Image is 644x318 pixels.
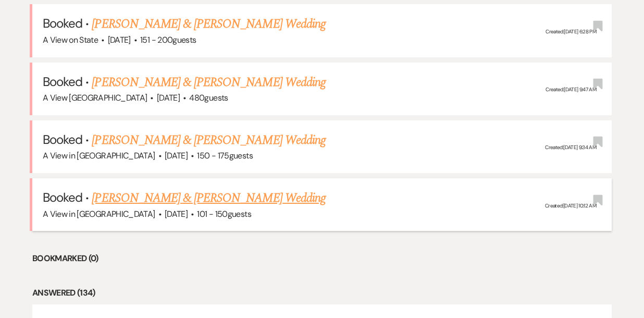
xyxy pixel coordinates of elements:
li: Bookmarked (0) [32,252,612,265]
span: [DATE] [165,150,188,161]
span: Created: [DATE] 9:47 AM [546,86,596,93]
span: [DATE] [108,34,131,45]
span: Booked [43,15,82,31]
span: 150 - 175 guests [197,150,252,161]
span: 480 guests [189,92,228,103]
span: A View in [GEOGRAPHIC_DATA] [43,209,155,219]
span: [DATE] [165,209,188,219]
a: [PERSON_NAME] & [PERSON_NAME] Wedding [92,131,325,150]
span: Booked [43,74,82,90]
a: [PERSON_NAME] & [PERSON_NAME] Wedding [92,189,325,207]
span: 101 - 150 guests [197,209,251,219]
span: A View in [GEOGRAPHIC_DATA] [43,150,155,161]
span: Created: [DATE] 9:34 AM [545,144,596,151]
span: Created: [DATE] 10:12 AM [545,202,596,209]
a: [PERSON_NAME] & [PERSON_NAME] Wedding [92,73,325,92]
span: Created: [DATE] 6:28 PM [546,28,596,35]
span: [DATE] [157,92,180,103]
li: Answered (134) [32,286,612,300]
a: [PERSON_NAME] & [PERSON_NAME] Wedding [92,15,325,33]
span: 151 - 200 guests [140,34,196,45]
span: Booked [43,131,82,148]
span: A View [GEOGRAPHIC_DATA] [43,92,147,103]
span: A View on State [43,34,98,45]
span: Booked [43,189,82,205]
